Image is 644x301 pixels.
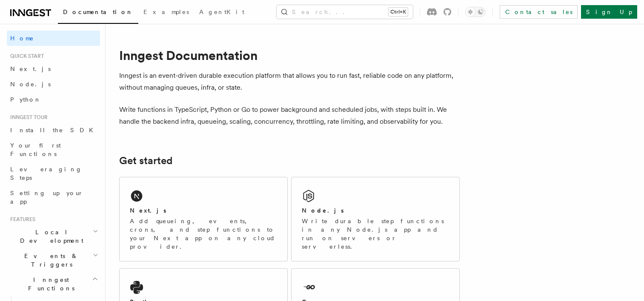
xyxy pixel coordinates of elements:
a: Install the SDK [7,122,100,138]
span: Setting up your app [10,190,83,205]
a: Examples [138,3,194,23]
a: Get started [119,155,172,167]
span: Features [7,216,35,223]
a: Sign Up [581,5,637,19]
span: Local Development [7,228,93,245]
a: Leveraging Steps [7,162,100,185]
h2: Node.js [302,206,344,215]
a: Node.jsWrite durable step functions in any Node.js app and run on servers or serverless. [291,177,460,261]
a: Next.jsAdd queueing, events, crons, and step functions to your Next app on any cloud provider. [119,177,288,261]
a: Next.js [7,61,100,77]
span: Inngest Functions [7,275,92,292]
span: Next.js [10,65,51,72]
a: Home [7,31,100,46]
span: Inngest tour [7,114,48,121]
p: Write functions in TypeScript, Python or Go to power background and scheduled jobs, with steps bu... [119,104,460,128]
span: Examples [143,9,189,15]
button: Events & Triggers [7,248,100,272]
span: Documentation [63,9,133,15]
a: Setting up your app [7,185,100,209]
a: Node.js [7,77,100,92]
button: Toggle dark mode [465,7,486,17]
h1: Inngest Documentation [119,48,460,63]
span: Node.js [10,81,51,88]
a: AgentKit [194,3,249,23]
button: Inngest Functions [7,272,100,296]
span: Events & Triggers [7,252,93,269]
a: Python [7,92,100,107]
p: Add queueing, events, crons, and step functions to your Next app on any cloud provider. [130,217,277,251]
p: Inngest is an event-driven durable execution platform that allows you to run fast, reliable code ... [119,70,460,94]
span: Python [10,96,41,103]
a: Your first Functions [7,138,100,162]
span: Your first Functions [10,142,61,157]
span: AgentKit [199,9,244,15]
button: Search...Ctrl+K [277,5,413,19]
span: Leveraging Steps [10,166,82,181]
span: Home [10,34,34,43]
span: Quick start [7,53,44,60]
span: Install the SDK [10,127,98,133]
kbd: Ctrl+K [389,8,408,16]
a: Documentation [58,3,138,24]
p: Write durable step functions in any Node.js app and run on servers or serverless. [302,217,449,251]
a: Contact sales [500,5,578,19]
h2: Next.js [130,206,166,215]
button: Local Development [7,224,100,248]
